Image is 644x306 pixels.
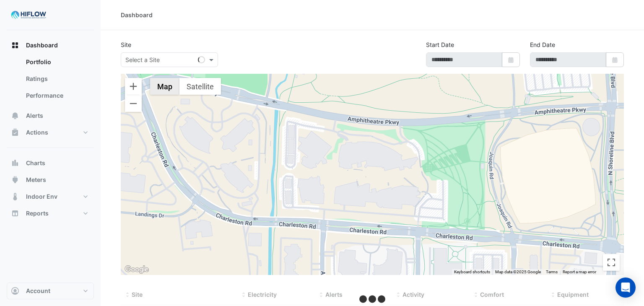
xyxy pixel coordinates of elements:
[26,41,58,49] span: Dashboard
[7,155,94,171] button: Charts
[426,40,454,49] label: Start Date
[325,291,343,298] span: Alerts
[19,70,94,87] a: Ratings
[125,78,142,95] button: Zoom in
[19,54,94,70] a: Portfolio
[480,291,504,298] span: Comfort
[150,78,179,95] button: Show street map
[26,192,57,201] span: Indoor Env
[557,291,589,298] span: Equipment
[7,124,94,141] button: Actions
[495,270,541,274] span: Map data ©2025 Google
[26,287,50,295] span: Account
[248,291,277,298] span: Electricity
[7,54,94,107] div: Dashboard
[179,78,221,95] button: Show satellite imagery
[7,171,94,188] button: Meters
[530,40,555,49] label: End Date
[11,41,19,49] app-icon: Dashboard
[26,112,43,120] span: Alerts
[603,254,620,271] button: Toggle fullscreen view
[26,128,48,137] span: Actions
[26,176,46,184] span: Meters
[402,291,424,298] span: Activity
[125,95,142,112] button: Zoom out
[11,159,19,167] app-icon: Charts
[454,269,490,275] button: Keyboard shortcuts
[123,264,151,275] a: Open this area in Google Maps (opens a new window)
[7,205,94,222] button: Reports
[121,10,153,19] div: Dashboard
[26,159,45,167] span: Charts
[132,291,143,298] span: Site
[10,7,48,23] img: Company Logo
[7,107,94,124] button: Alerts
[11,176,19,184] app-icon: Meters
[11,209,19,218] app-icon: Reports
[563,270,596,274] a: Report a map error
[7,37,94,54] button: Dashboard
[546,270,558,274] a: Terms
[11,128,19,137] app-icon: Actions
[11,112,19,120] app-icon: Alerts
[123,264,151,275] img: Google
[19,87,94,104] a: Performance
[11,192,19,201] app-icon: Indoor Env
[7,283,94,299] button: Account
[7,188,94,205] button: Indoor Env
[615,277,636,298] div: Open Intercom Messenger
[26,209,49,218] span: Reports
[121,40,131,49] label: Site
